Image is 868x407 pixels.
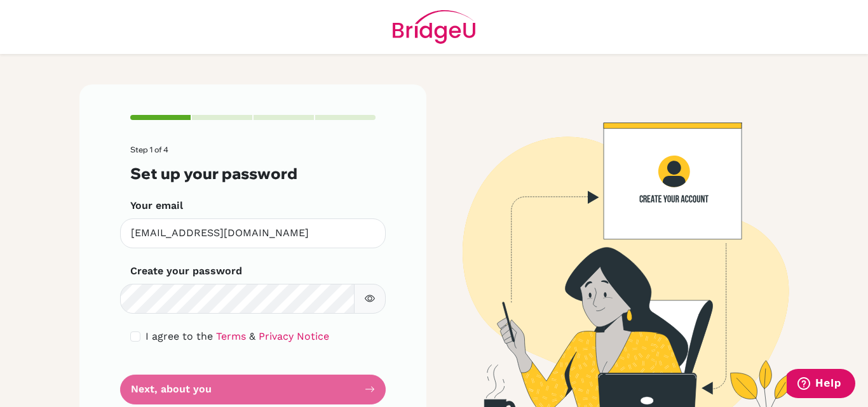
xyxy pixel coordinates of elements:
[130,164,376,183] h3: Set up your password
[130,145,168,154] span: Step 1 of 4
[130,198,183,213] label: Your email
[216,330,246,342] a: Terms
[146,330,213,342] span: I agree to the
[120,218,386,248] input: Insert your email*
[249,330,255,342] span: &
[130,264,242,279] label: Create your password
[787,369,855,401] iframe: Opens a widget where you can find more information
[259,330,329,342] a: Privacy Notice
